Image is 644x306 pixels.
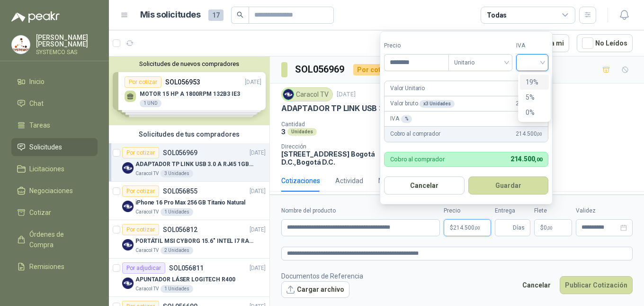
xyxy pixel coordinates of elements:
[11,73,98,91] a: Inicio
[12,36,30,54] img: Company Logo
[401,115,412,123] div: %
[122,201,134,212] img: Company Logo
[513,220,525,236] span: Días
[390,156,445,162] p: Cobro al comprador
[454,56,507,70] span: Unitario
[544,225,553,231] span: 0
[161,208,193,216] div: 1 Unidades
[535,157,542,163] span: ,00
[281,103,476,113] p: ADAPTADOR TP LINK USB 3.0 A RJ45 1GB WINDOWS
[281,128,286,136] p: 3
[113,60,266,67] button: Solicitudes de nuevos compradores
[109,143,269,182] a: Por cotizarSOL056969[DATE] Company LogoADAPTADOR TP LINK USB 3.0 A RJ45 1GB WINDOWSCaracol TV3 Un...
[337,90,356,99] p: [DATE]
[487,10,507,20] div: Todas
[444,206,491,215] label: Precio
[169,265,204,271] p: SOL056811
[495,206,530,215] label: Entrega
[29,164,64,174] span: Licitaciones
[384,41,448,50] label: Precio
[11,225,98,254] a: Órdenes de Compra
[135,208,159,216] p: Caracol TV
[36,49,98,55] p: SYSTEMCO SAS
[29,98,44,109] span: Chat
[453,225,480,231] span: 214.500
[516,41,548,50] label: IVA
[122,262,165,274] div: Por adjudicar
[29,207,51,218] span: Cotizar
[109,56,269,125] div: Solicitudes de nuevos compradoresPor cotizarSOL056953[DATE] MOTOR 15 HP A 1800RPM 132B3 IE31 UNDP...
[390,114,412,123] p: IVA
[122,185,159,197] div: Por cotizar
[11,182,98,200] a: Negociaciones
[281,271,363,281] p: Documentos de Referencia
[29,229,89,250] span: Órdenes de Compra
[577,34,633,52] button: No Leídos
[161,247,193,254] div: 2 Unidades
[11,160,98,178] a: Licitaciones
[29,142,62,152] span: Solicitudes
[163,149,197,156] p: SOL056969
[11,138,98,156] a: Solicitudes
[468,176,549,195] button: Guardar
[135,198,245,207] p: iPhone 16 Pro Max 256 GB Titanio Natural
[335,176,363,186] div: Actividad
[29,76,45,87] span: Inicio
[11,94,98,112] a: Chat
[560,276,633,294] button: Publicar Cotización
[250,187,266,196] p: [DATE]
[11,11,60,23] img: Logo peakr
[163,188,197,195] p: SOL056855
[122,147,159,158] div: Por cotizar
[281,87,333,102] div: Caracol TV
[520,105,549,120] div: 0%
[135,160,253,169] p: ADAPTADOR TP LINK USB 3.0 A RJ45 1GB WINDOWS
[109,125,269,143] div: Solicitudes de tus compradores
[516,130,542,139] span: 214.500
[390,130,440,139] p: Cobro al comprador
[135,247,159,254] p: Caracol TV
[420,100,455,108] div: x 3 Unidades
[163,226,197,233] p: SOL056812
[109,259,269,297] a: Por adjudicarSOL056811[DATE] Company LogoAPUNTADOR LÁSER LOGITECH R400Caracol TV1 Unidades
[135,285,159,293] p: Caracol TV
[161,285,193,293] div: 1 Unidades
[283,89,294,100] img: Company Logo
[516,99,542,108] span: 214.500
[135,237,253,246] p: PORTÁTIL MSI CYBORG 15.6" INTEL I7 RAM 32GB - 1 TB / Nvidia GeForce RTX 4050
[526,77,543,87] div: 19%
[390,84,425,93] p: Valor Unitario
[11,116,98,134] a: Tareas
[109,182,269,220] a: Por cotizarSOL056855[DATE] Company LogoiPhone 16 Pro Max 256 GB Titanio NaturalCaracol TV1 Unidades
[287,128,317,136] div: Unidades
[384,176,465,195] button: Cancelar
[29,185,73,196] span: Negociaciones
[109,220,269,259] a: Por cotizarSOL056812[DATE] Company LogoPORTÁTIL MSI CYBORG 15.6" INTEL I7 RAM 32GB - 1 TB / Nvidi...
[540,225,544,231] span: $
[281,176,320,186] div: Cotizaciones
[11,258,98,276] a: Remisiones
[122,239,134,250] img: Company Logo
[526,92,543,102] div: 5%
[161,170,193,177] div: 3 Unidades
[29,261,64,272] span: Remisiones
[353,64,397,75] div: Por cotizar
[122,278,134,289] img: Company Logo
[576,206,633,215] label: Validez
[122,224,159,235] div: Por cotizar
[281,150,385,166] p: [STREET_ADDRESS] Bogotá D.C. , Bogotá D.C.
[526,107,543,118] div: 0%
[135,170,159,177] p: Caracol TV
[135,275,235,284] p: APUNTADOR LÁSER LOGITECH R400
[208,9,224,21] span: 17
[520,90,549,105] div: 5%
[11,204,98,222] a: Cotizar
[281,281,349,298] button: Cargar archivo
[250,148,266,158] p: [DATE]
[534,219,572,236] p: $ 0,00
[378,176,407,186] div: Mensajes
[281,206,440,215] label: Nombre del producto
[140,8,201,22] h1: Mis solicitudes
[250,264,266,273] p: [DATE]
[444,219,491,236] p: $214.500,00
